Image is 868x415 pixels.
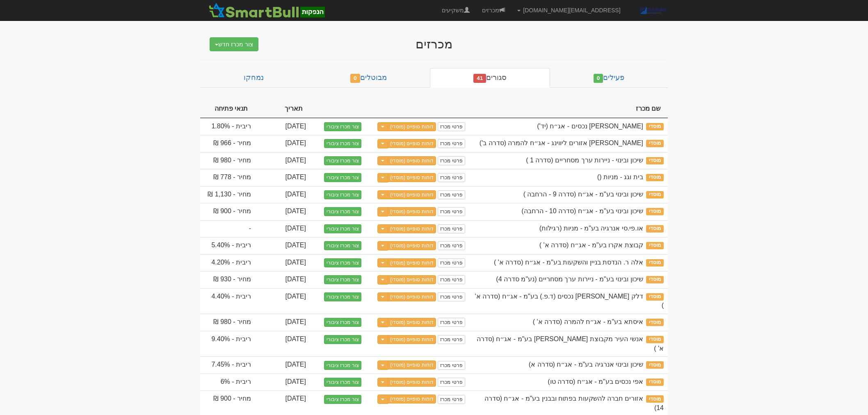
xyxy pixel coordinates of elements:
[438,275,465,284] a: פרטי מכרז
[548,378,643,385] span: אפי נכסים בע"מ - אג״ח (סדרה טו)
[200,186,255,203] td: מחיר - 1,130 ₪
[324,190,361,199] button: צור מכרז ציבורי
[200,68,307,88] a: נמחקו
[200,271,255,288] td: מחיר - 930 ₪
[255,288,310,314] td: [DATE]
[255,118,310,135] td: [DATE]
[646,259,664,267] span: מוסדי
[255,220,310,237] td: [DATE]
[255,100,310,118] th: תאריך
[594,74,603,83] span: 0
[646,225,664,233] span: מוסדי
[324,378,361,387] button: צור מכרז ציבורי
[526,157,643,164] span: שיכון ובינוי - ניירות ערך מסחריים (סדרה 1 )
[388,156,436,165] a: דוחות סופיים (מוסדי)
[200,254,255,271] td: ריבית - 4.20%
[324,258,361,267] button: צור מכרז ציבורי
[200,237,255,254] td: ריבית - 5.40%
[324,292,361,301] button: צור מכרז ציבורי
[200,220,255,237] td: -
[388,378,436,387] a: דוחות סופיים (מוסדי)
[539,242,643,249] span: קבוצת אקרו בע"מ - אג״ח (סדרה א' )
[388,207,436,216] a: דוחות סופיים (מוסדי)
[477,335,664,352] span: אנשי העיר מקבוצת רוטשטיין בע"מ - אג״ח (סדרה א' )
[200,374,255,391] td: ריבית - 6%
[438,224,465,233] a: פרטי מכרז
[324,361,361,370] button: צור מכרז ציבורי
[324,156,361,165] button: צור מכרז ציבורי
[473,74,486,83] span: 41
[350,74,360,83] span: 0
[646,157,664,164] span: מוסדי
[324,395,361,404] button: צור מכרז ציבורי
[200,314,255,331] td: מחיר - 980 ₪
[388,241,436,250] a: דוחות סופיים (מוסדי)
[324,335,361,344] button: צור מכרז ציבורי
[438,395,465,404] a: פרטי מכרז
[200,331,255,357] td: ריבית - 9.40%
[388,258,436,267] a: דוחות סופיים (מוסדי)
[646,123,664,130] span: מוסדי
[388,122,436,131] a: דוחות סופיים (מוסדי)
[388,335,436,344] a: דוחות סופיים (מוסדי)
[646,319,664,326] span: מוסדי
[475,293,664,309] span: דלק ישראל נכסים (ד.פ.) בע"מ - אג״ח (סדרה א' )
[324,241,361,250] button: צור מכרז ציבורי
[388,224,436,233] a: דוחות סופיים (מוסדי)
[388,394,436,404] a: דוחות סופיים (מוסדי)
[324,224,361,233] button: צור מכרז ציבורי
[494,259,643,266] span: אלה ר. הנדסת בניין והשקעות בע"מ - אג״ח (סדרה א' )
[324,139,361,148] button: צור מכרז ציבורי
[324,207,361,216] button: צור מכרז ציבורי
[200,100,255,118] th: תנאי פתיחה
[438,361,465,370] a: פרטי מכרז
[255,203,310,220] td: [DATE]
[200,169,255,186] td: מחיר - 778 ₪
[533,318,643,325] span: איסתא בע"מ - אג״ח להמרה (סדרה א' )
[255,152,310,169] td: [DATE]
[529,361,643,368] span: שיכון ובינוי אנרגיה בע"מ - אג״ח (סדרה א)
[646,208,664,215] span: מוסדי
[438,335,465,344] a: פרטי מכרז
[438,318,465,327] a: פרטי מכרז
[200,203,255,220] td: מחיר - 900 ₪
[200,152,255,169] td: מחיר - 980 ₪
[388,190,436,199] a: דוחות סופיים (מוסדי)
[438,190,465,199] a: פרטי מכרז
[255,314,310,331] td: [DATE]
[537,123,643,130] span: אפי נכסים - אג״ח (יד')
[255,169,310,186] td: [DATE]
[388,360,436,369] a: דוחות סופיים (מוסדי)
[438,139,465,148] a: פרטי מכרז
[307,68,430,88] a: מבוטלים
[388,139,436,148] a: דוחות סופיים (מוסדי)
[438,122,465,131] a: פרטי מכרז
[255,254,310,271] td: [DATE]
[646,361,664,369] span: מוסדי
[255,186,310,203] td: [DATE]
[324,122,361,131] button: צור מכרז ציבורי
[646,293,664,301] span: מוסדי
[200,135,255,152] td: מחיר - 966 ₪
[523,191,643,198] span: שיכון ובינוי בע"מ - אג״ח (סדרה 9 - הרחבה )
[255,237,310,254] td: [DATE]
[438,241,465,250] a: פרטי מכרז
[210,37,258,51] button: צור מכרז חדש
[480,139,643,146] span: ריט אזורים ליווינג - אג״ח להמרה (סדרה ב')
[646,336,664,343] span: מוסדי
[646,242,664,249] span: מוסדי
[646,140,664,147] span: מוסדי
[430,68,550,88] a: סגורים
[200,356,255,374] td: ריבית - 7.45%
[646,395,664,403] span: מוסדי
[539,225,643,232] span: או.פי.סי אנרגיה בע"מ - מניות (רגילות)
[438,207,465,216] a: פרטי מכרז
[324,173,361,182] button: צור מכרז ציבורי
[324,318,361,327] button: צור מכרז ציבורי
[255,135,310,152] td: [DATE]
[646,174,664,181] span: מוסדי
[550,68,668,88] a: פעילים
[200,288,255,314] td: ריבית - 4.40%
[438,378,465,387] a: פרטי מכרז
[438,258,465,267] a: פרטי מכרז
